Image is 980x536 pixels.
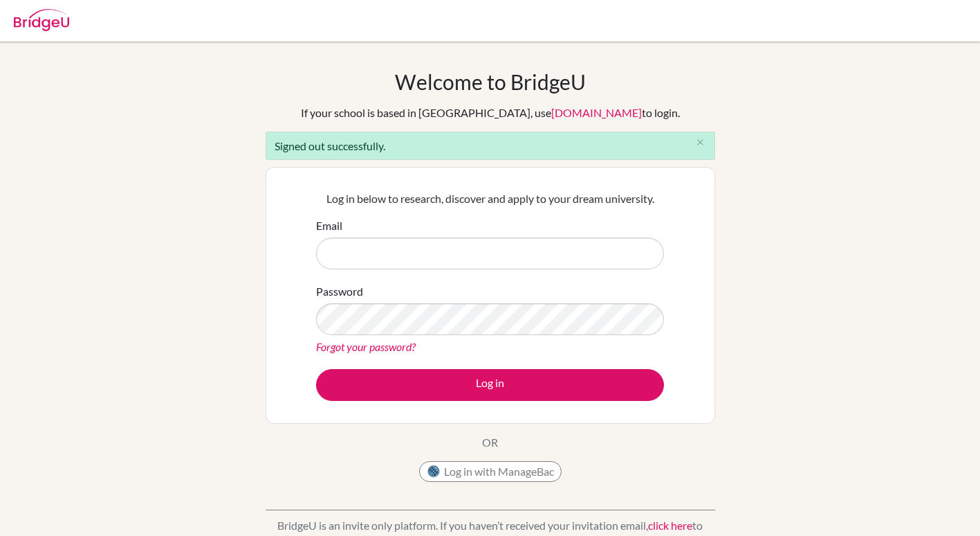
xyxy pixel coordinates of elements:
[14,9,69,31] img: Bridge-U
[301,105,680,121] div: If your school is based in [GEOGRAPHIC_DATA], use to login.
[551,106,642,119] a: [DOMAIN_NAME]
[482,434,498,451] p: OR
[419,461,562,482] button: Log in with ManageBac
[395,69,586,94] h1: Welcome to BridgeU
[316,190,664,207] p: Log in below to research, discover and apply to your dream university.
[687,132,714,153] button: Close
[266,132,715,160] div: Signed out successfully.
[648,519,692,532] a: click here
[316,340,416,353] a: Forgot your password?
[316,369,664,401] button: Log in
[695,137,705,148] i: close
[316,217,342,234] label: Email
[316,283,363,300] label: Password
